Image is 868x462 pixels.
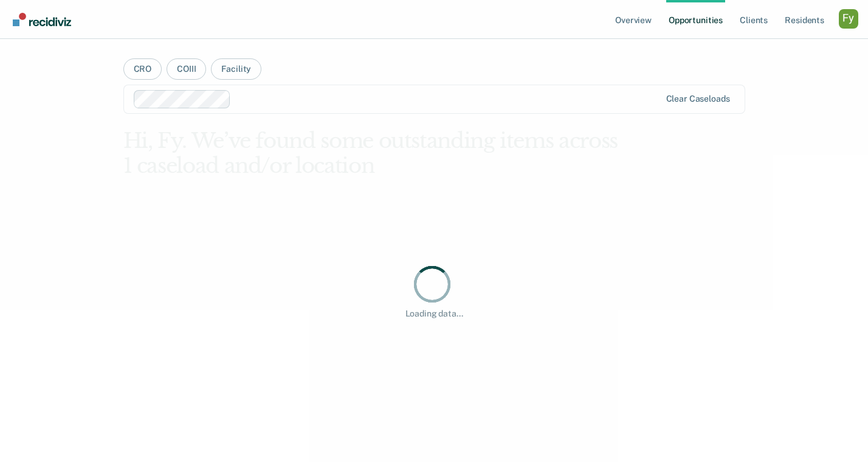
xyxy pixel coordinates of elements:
[123,58,162,80] button: CRO
[13,13,71,26] img: Recidiviz
[211,58,261,80] button: Facility
[405,309,463,319] div: Loading data...
[167,58,206,80] button: COIII
[839,9,858,29] button: Profile dropdown button
[666,94,730,104] div: Clear caseloads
